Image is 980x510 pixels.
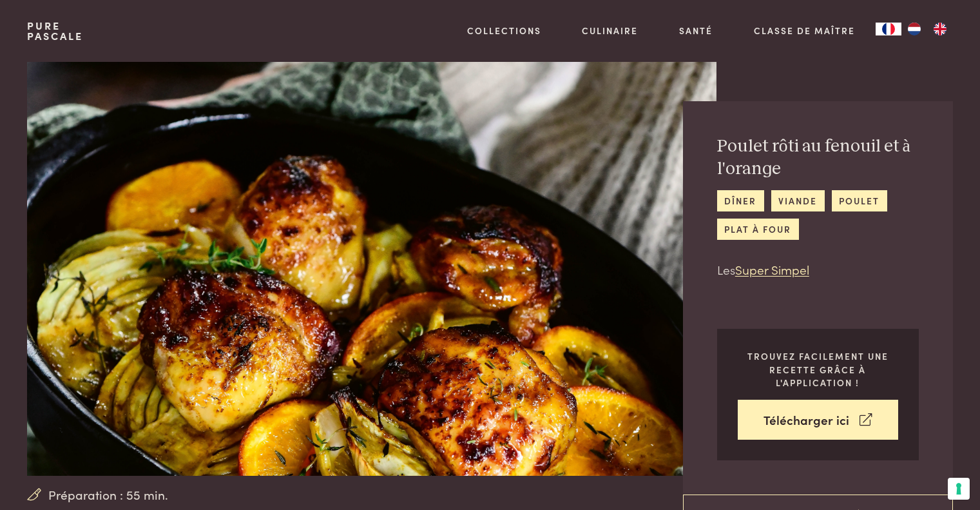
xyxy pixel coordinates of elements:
div: Language [876,23,901,35]
a: Santé [679,24,713,37]
p: Trouvez facilement une recette grâce à l'application ! [738,349,898,389]
a: EN [927,23,953,35]
a: Classe de maître [754,24,855,37]
p: Les [717,260,919,279]
a: PurePascale [27,21,83,41]
h2: Poulet rôti au fenouil et à l'orange [717,135,919,180]
a: plat à four [717,219,799,240]
span: Préparation : 55 min. [48,485,168,504]
ul: Language list [901,23,953,35]
a: NL [901,23,927,35]
a: Super Simpel [735,260,809,278]
a: FR [876,23,901,35]
img: Poulet rôti au fenouil et à l'orange [27,62,716,476]
aside: Language selected: Français [876,23,953,35]
a: Collections [467,24,541,37]
button: Vos préférences en matière de consentement pour les technologies de suivi [948,478,970,500]
a: Télécharger ici [738,400,898,440]
a: poulet [832,190,887,211]
a: dîner [717,190,764,211]
a: Culinaire [582,24,638,37]
a: viande [771,190,825,211]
